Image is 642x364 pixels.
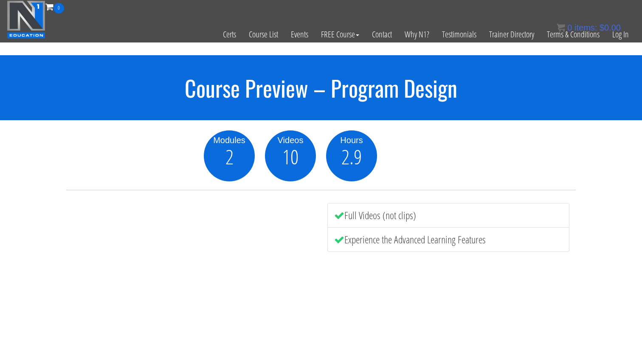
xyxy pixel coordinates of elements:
[541,14,606,55] a: Terms & Conditions
[327,203,569,228] li: Full Videos (not clips)
[398,14,436,55] a: Why N1?
[282,147,298,167] span: 10
[574,23,597,32] span: items:
[204,134,255,147] div: Modules
[53,3,64,14] span: 0
[242,14,284,55] a: Course List
[225,147,234,167] span: 2
[45,1,64,12] a: 0
[557,23,621,32] a: 0 items: $0.00
[600,23,621,32] bdi: 0.00
[326,134,377,147] div: Hours
[567,23,572,32] span: 0
[315,14,366,55] a: FREE Course
[327,227,569,252] li: Experience the Advanced Learning Features
[7,0,45,39] img: n1-education
[436,14,483,55] a: Testimonials
[217,14,242,55] a: Certs
[265,134,316,147] div: Videos
[606,14,635,55] a: Log In
[284,14,315,55] a: Events
[341,147,362,167] span: 2.9
[483,14,541,55] a: Trainer Directory
[600,23,604,32] span: $
[366,14,398,55] a: Contact
[557,23,565,32] img: icon11.png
